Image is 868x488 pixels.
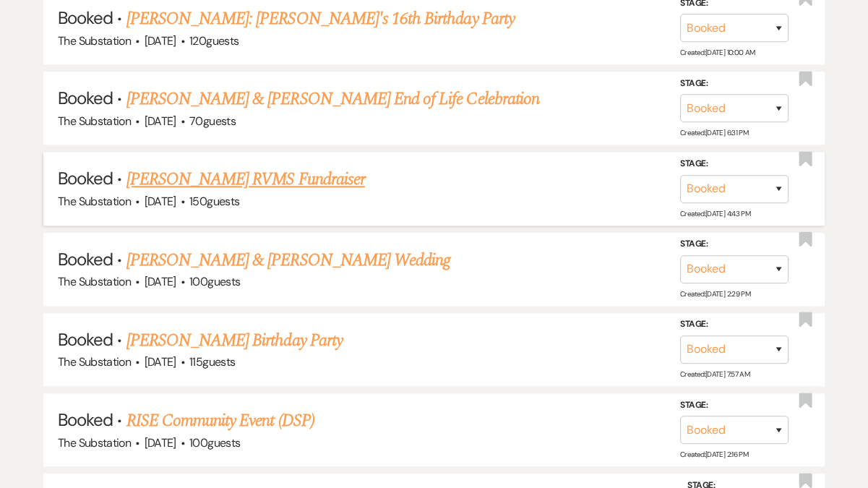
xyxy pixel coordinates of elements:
span: The Substation [58,194,131,209]
span: 100 guests [189,274,240,289]
span: [DATE] [144,114,176,129]
span: Booked [58,408,113,431]
span: [DATE] [144,354,176,369]
label: Stage: [680,236,788,252]
span: 120 guests [189,33,239,48]
span: [DATE] [144,194,176,209]
span: Created: [DATE] 7:57 AM [680,369,749,379]
a: [PERSON_NAME] Birthday Party [126,328,343,354]
label: Stage: [680,397,788,413]
span: Created: [DATE] 10:00 AM [680,48,755,57]
span: The Substation [58,435,131,450]
span: [DATE] [144,33,176,48]
span: Created: [DATE] 2:29 PM [680,289,750,299]
span: 70 guests [189,114,236,129]
label: Stage: [680,317,788,333]
span: Booked [58,167,113,189]
span: [DATE] [144,274,176,289]
label: Stage: [680,76,788,92]
span: Booked [58,248,113,270]
a: [PERSON_NAME] & [PERSON_NAME] End of Life Celebration [126,86,539,112]
span: The Substation [58,274,131,289]
span: Created: [DATE] 6:31 PM [680,128,748,137]
span: The Substation [58,33,131,48]
span: 150 guests [189,194,239,209]
a: RISE Community Event (DSP) [126,408,314,434]
a: [PERSON_NAME] RVMS Fundraiser [126,166,365,192]
span: Created: [DATE] 2:16 PM [680,450,748,459]
label: Stage: [680,156,788,172]
a: [PERSON_NAME]: [PERSON_NAME]'s 16th Birthday Party [126,6,515,32]
span: The Substation [58,114,131,129]
span: The Substation [58,354,131,369]
span: 115 guests [189,354,235,369]
a: [PERSON_NAME] & [PERSON_NAME] Wedding [126,247,450,273]
span: Booked [58,328,113,351]
span: [DATE] [144,435,176,450]
span: Created: [DATE] 4:43 PM [680,209,750,218]
span: 100 guests [189,435,240,450]
span: Booked [58,7,113,29]
span: Booked [58,87,113,109]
